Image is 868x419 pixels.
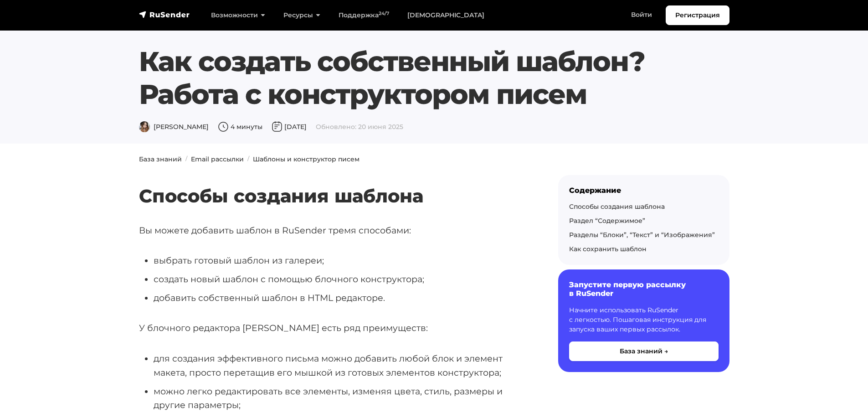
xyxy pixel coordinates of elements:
a: База знаний [139,155,182,163]
a: Возможности [202,6,274,25]
li: можно легко редактировать все элементы, изменяя цвета, стиль, размеры и другие параметры; [154,384,529,412]
li: добавить собственный шаблон в HTML редакторе. [154,291,529,305]
img: RuSender [139,10,190,19]
a: Запустите первую рассылку в RuSender Начните использовать RuSender с легкостью. Пошаговая инструк... [558,269,729,372]
li: для создания эффективного письма можно добавить любой блок и элемент макета, просто перетащив его... [154,352,529,379]
button: База знаний → [569,341,719,361]
a: [DEMOGRAPHIC_DATA] [398,6,493,25]
span: Обновлено: 20 июня 2025 [316,123,403,131]
a: Шаблоны и конструктор писем [253,155,360,163]
img: Время чтения [218,121,229,132]
a: Войти [622,5,661,24]
span: 4 минуты [218,123,262,131]
span: [PERSON_NAME] [139,123,209,131]
h2: Способы создания шаблона [139,158,529,207]
sup: 24/7 [379,10,389,16]
h1: Как создать собственный шаблон? Работа с конструктором писем [139,45,729,111]
a: Поддержка24/7 [329,6,398,25]
a: Регистрация [666,5,729,25]
a: Раздел “Содержимое” [569,217,645,225]
a: Ресурсы [274,6,329,25]
p: Вы можете добавить шаблон в RuSender тремя способами: [139,223,529,238]
p: У блочного редактора [PERSON_NAME] есть ряд преимуществ: [139,321,529,335]
div: Содержание [569,186,719,195]
p: Начните использовать RuSender с легкостью. Пошаговая инструкция для запуска ваших первых рассылок. [569,305,719,334]
h6: Запустите первую рассылку в RuSender [569,280,719,298]
a: Email рассылки [191,155,244,163]
span: [DATE] [272,123,307,131]
li: создать новый шаблон с помощью блочного конструктора; [154,272,529,286]
a: Способы создания шаблона [569,202,665,211]
a: Разделы “Блоки”, “Текст” и “Изображения” [569,231,715,239]
img: Дата публикации [272,121,282,132]
li: выбрать готовый шаблон из галереи; [154,253,529,268]
nav: breadcrumb [134,155,735,164]
a: Как сохранить шаблон [569,245,647,253]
